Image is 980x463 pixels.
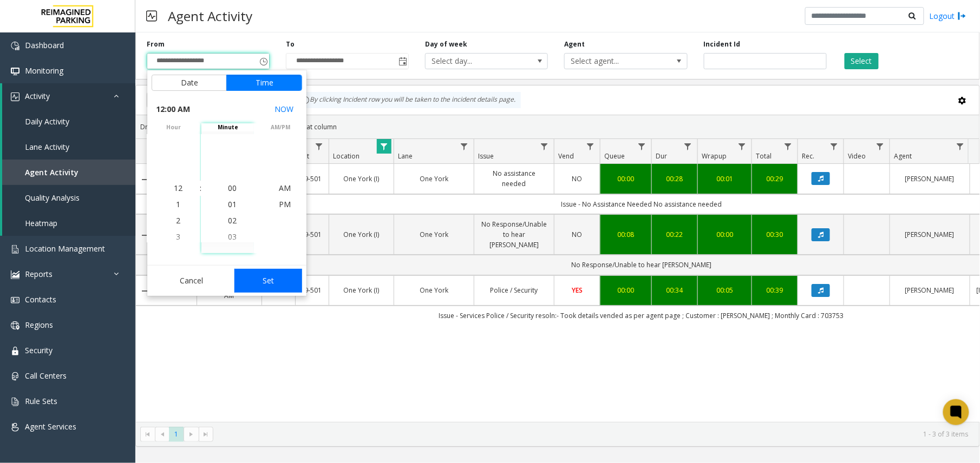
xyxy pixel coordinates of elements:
a: I9-501 [302,174,322,184]
div: 00:00 [704,229,745,240]
a: 00:30 [759,229,791,240]
span: Toggle popup [257,54,269,69]
span: hour [147,123,200,131]
span: Video [848,151,866,161]
span: AM/PM [254,123,306,131]
a: Issue Filter Menu [537,139,552,154]
a: NO [561,229,593,240]
span: 3 [176,231,180,242]
img: 'icon' [11,372,19,381]
a: Daily Activity [2,109,135,134]
a: Dur Filter Menu [681,139,695,154]
label: Incident Id [704,39,741,49]
label: To [286,39,295,49]
img: pageIcon [146,3,157,29]
span: NO [572,174,583,183]
span: Reports [25,269,53,279]
button: Date tab [152,75,227,91]
a: Collapse Details [136,231,153,240]
a: 00:29 [759,174,791,184]
span: Dur [656,151,667,161]
a: 00:00 [607,174,645,184]
a: I9-501 [302,229,322,240]
a: Lane Filter Menu [457,139,472,154]
a: [PERSON_NAME] [897,174,963,184]
span: Call Centers [25,371,67,381]
a: No Response/Unable to hear [PERSON_NAME] [481,219,547,250]
span: minute [201,123,254,131]
img: 'icon' [11,347,19,355]
a: Collapse Details [136,175,153,184]
span: Dashboard [25,40,64,50]
span: Page 1 [169,427,184,441]
span: 2 [176,215,180,226]
img: 'icon' [11,92,19,101]
span: Heatmap [25,218,57,228]
span: Regions [25,320,53,330]
button: Set [234,269,303,293]
a: Vend Filter Menu [583,139,598,154]
a: 00:05 [704,285,745,295]
a: 00:39 [759,285,791,295]
a: 00:01 [704,174,745,184]
a: Location Filter Menu [377,139,391,154]
a: Collapse Details [136,287,153,295]
a: Logout [930,10,966,22]
a: 00:28 [658,174,691,184]
img: logout [958,10,966,22]
span: 00 [228,183,237,193]
kendo-pager-info: 1 - 3 of 3 items [220,429,969,439]
div: By clicking Incident row you will be taken to the incident details page. [296,92,521,108]
span: Select agent... [565,54,662,69]
span: Location Management [25,243,105,254]
a: No assistance needed [481,168,547,189]
div: 00:34 [658,285,691,295]
span: 12 [174,183,182,193]
a: [PERSON_NAME] [897,229,963,240]
a: Agent Activity [2,160,135,185]
a: 00:08 [607,229,645,240]
span: Agent Services [25,421,76,432]
span: AM [279,183,291,193]
a: NO [561,174,593,184]
a: YES [561,285,593,295]
img: 'icon' [11,398,19,406]
a: Activity [2,83,135,109]
span: PM [279,199,291,209]
a: Total Filter Menu [781,139,795,154]
span: Lane [398,151,413,161]
span: Security [25,345,53,355]
span: Wrapup [702,151,727,161]
span: Total [756,151,772,161]
span: Daily Activity [25,116,69,127]
img: 'icon' [11,423,19,432]
span: Location [333,151,360,161]
a: 00:00 [607,285,645,295]
span: Monitoring [25,65,63,76]
a: One York (I) [336,229,387,240]
span: 1 [176,199,180,209]
img: 'icon' [11,321,19,330]
span: Agent [894,151,912,161]
span: Quality Analysis [25,193,80,203]
span: NO [572,230,583,239]
div: Drag a column header and drop it here to group by that column [136,117,979,136]
div: : [200,183,201,194]
span: 01 [228,199,237,209]
label: Agent [564,39,585,49]
span: Agent Activity [25,167,79,177]
a: Quality Analysis [2,185,135,210]
img: 'icon' [11,270,19,279]
img: 'icon' [11,245,19,254]
span: Issue [478,151,494,161]
span: Rec. [802,151,814,161]
div: 00:22 [658,229,691,240]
